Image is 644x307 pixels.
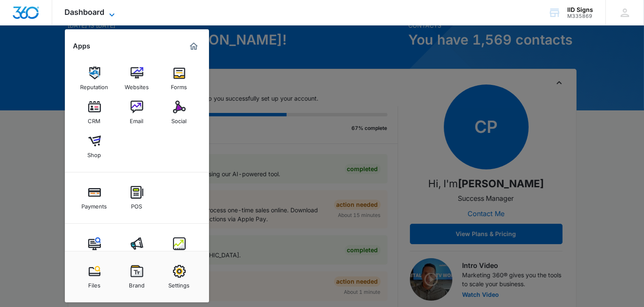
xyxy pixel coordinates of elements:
[78,233,111,265] a: Content
[84,250,105,261] div: Content
[78,182,111,214] a: Payments
[73,42,91,50] h2: Apps
[78,96,111,129] a: CRM
[121,233,153,265] a: Ads
[163,96,195,129] a: Social
[78,261,111,293] a: Files
[78,62,111,95] a: Reputation
[125,79,149,90] div: Websites
[567,6,593,13] div: account name
[130,113,144,124] div: Email
[567,13,593,19] div: account id
[187,39,201,53] a: Marketing 360® Dashboard
[88,113,101,124] div: CRM
[65,8,105,17] span: Dashboard
[129,278,145,289] div: Brand
[88,278,100,289] div: Files
[81,79,109,90] div: Reputation
[163,62,195,95] a: Forms
[121,96,153,129] a: Email
[163,261,195,293] a: Settings
[82,199,107,210] div: Payments
[172,113,187,124] div: Social
[131,199,142,210] div: POS
[132,250,142,261] div: Ads
[121,62,153,95] a: Websites
[163,233,195,265] a: Intelligence
[121,261,153,293] a: Brand
[169,278,190,289] div: Settings
[121,182,153,214] a: POS
[164,250,194,261] div: Intelligence
[78,130,111,163] a: Shop
[88,147,101,158] div: Shop
[171,79,187,90] div: Forms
